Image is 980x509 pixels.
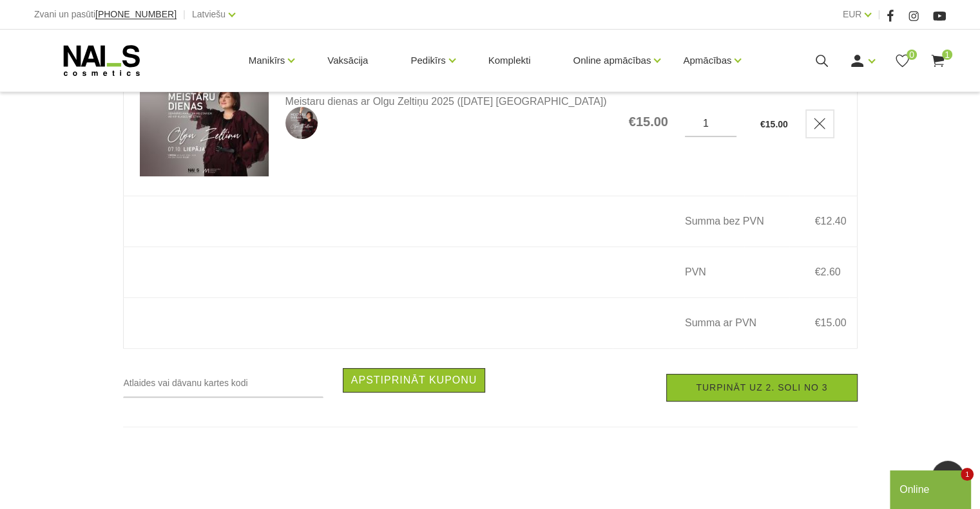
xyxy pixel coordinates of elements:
[317,30,378,91] a: Vaksācija
[815,216,821,227] span: €
[669,247,789,298] td: PVN
[34,6,177,23] div: Zvani un pasūti
[343,368,486,393] button: Apstiprināt kuponu
[629,114,668,129] span: €15.00
[843,6,862,22] a: EUR
[192,6,226,22] a: Latviešu
[478,30,541,91] a: Komplekti
[183,6,186,23] span: |
[683,35,731,86] a: Apmācības
[815,317,821,328] span: €
[573,35,651,86] a: Online apmācības
[820,317,846,328] span: 15.00
[894,53,910,69] a: 0
[140,71,269,176] img: Meistaru dienas ar Olgu Zeltiņu 2025 (07.10.25 Liepāja)
[669,298,789,349] td: Summa ar PVN
[765,119,788,129] span: 15.00
[285,97,612,139] a: Meistaru dienas ar Olgu Zeltiņu 2025 ([DATE] [GEOGRAPHIC_DATA])
[820,266,840,277] span: 2.60
[878,6,880,23] span: |
[249,35,285,86] a: Manikīrs
[410,35,445,86] a: Pedikīrs
[820,216,846,227] span: 12.40
[123,368,323,398] input: Atlaides vai dāvanu kartes kodi
[669,196,789,247] td: Summa bez PVN
[815,266,821,277] span: €
[760,119,765,129] span: €
[666,374,857,402] a: Turpināt uz 2. soli no 3
[930,53,946,69] a: 1
[890,468,974,509] iframe: chat widget
[805,109,834,138] a: Delete
[285,107,318,139] img: <p data-end="204" data-start="108">✨ <strong data-end="150" data-start="110">Meistaru dienas ar O...
[95,9,177,19] span: [PHONE_NUMBER]
[907,50,917,60] span: 0
[95,10,177,19] a: [PHONE_NUMBER]
[942,50,952,60] span: 1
